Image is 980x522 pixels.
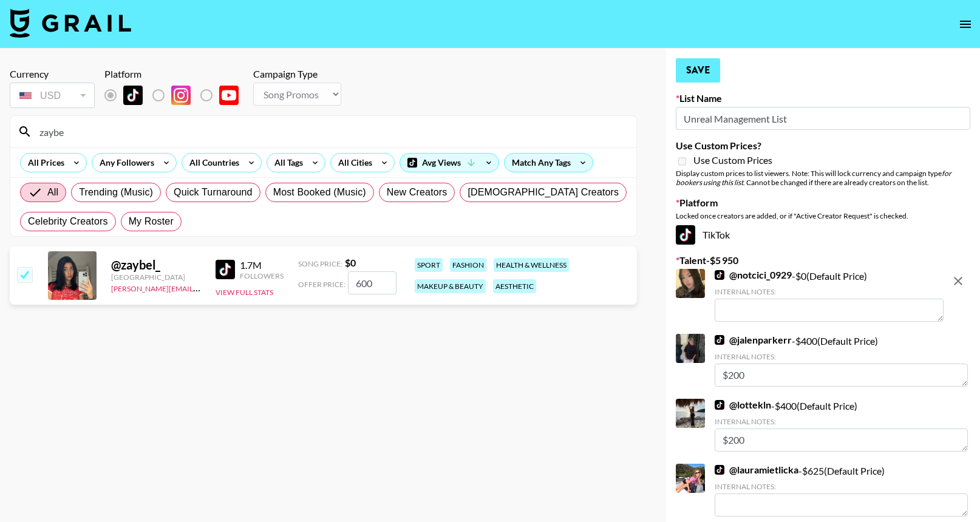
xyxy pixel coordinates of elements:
div: aesthetic [493,279,536,293]
button: View Full Stats [216,288,273,297]
div: Internal Notes: [715,417,968,426]
img: TikTok [715,270,724,280]
div: Avg Views [400,154,499,172]
div: health & wellness [494,258,569,272]
img: TikTok [123,86,143,105]
div: Campaign Type [253,68,341,80]
em: for bookers using this list [676,169,951,187]
span: Offer Price: [298,280,345,289]
div: sport [415,258,443,272]
div: [GEOGRAPHIC_DATA] [111,273,201,282]
img: TikTok [676,225,695,245]
a: @lauramietlicka [715,464,798,476]
div: - $ 625 (Default Price) [715,464,968,517]
div: fashion [450,258,486,272]
input: 0 [348,271,396,294]
div: Any Followers [92,154,157,172]
a: @lottekln [715,399,771,411]
label: Use Custom Prices? [676,140,970,152]
button: Save [676,58,720,83]
div: Remove selected talent to change your currency [10,80,95,110]
span: Song Price: [298,259,342,268]
div: All Cities [331,154,375,172]
div: Internal Notes: [715,352,968,361]
div: Remove selected talent to change platforms [104,83,248,108]
img: YouTube [219,86,239,105]
img: TikTok [715,465,724,475]
button: open drawer [953,12,978,36]
textarea: $200 [715,364,968,387]
span: Use Custom Prices [693,154,772,166]
span: Trending (Music) [79,185,153,200]
a: [PERSON_NAME][EMAIL_ADDRESS][PERSON_NAME][PERSON_NAME][DOMAIN_NAME] [111,282,406,293]
img: TikTok [715,335,724,345]
div: All Prices [21,154,67,172]
div: Currency [10,68,95,80]
div: Internal Notes: [715,482,968,491]
div: Platform [104,68,248,80]
div: - $ 400 (Default Price) [715,399,968,452]
span: My Roster [129,214,174,229]
label: Talent - $ 5 950 [676,254,970,266]
label: Platform [676,197,970,209]
a: @jalenparkerr [715,334,792,346]
a: @notcici_0929 [715,269,792,281]
img: Grail Talent [10,8,131,38]
span: All [47,185,58,200]
div: Display custom prices to list viewers. Note: This will lock currency and campaign type . Cannot b... [676,169,970,187]
textarea: $200 [715,429,968,452]
div: 1.7M [240,259,284,271]
label: List Name [676,92,970,104]
div: Internal Notes: [715,287,944,296]
span: New Creators [387,185,447,200]
span: Most Booked (Music) [273,185,366,200]
div: Locked once creators are added, or if "Active Creator Request" is checked. [676,211,970,220]
img: Instagram [171,86,191,105]
div: Followers [240,271,284,280]
div: TikTok [676,225,970,245]
button: remove [946,269,970,293]
span: Quick Turnaround [174,185,253,200]
div: All Tags [267,154,305,172]
input: Search by User Name [32,122,629,141]
div: - $ 400 (Default Price) [715,334,968,387]
div: @ zaybel_ [111,257,201,273]
div: - $ 0 (Default Price) [715,269,944,322]
strong: $ 0 [345,257,356,268]
img: TikTok [216,260,235,279]
div: Match Any Tags [505,154,593,172]
div: makeup & beauty [415,279,486,293]
div: USD [12,85,92,106]
div: All Countries [182,154,242,172]
span: Celebrity Creators [28,214,108,229]
span: [DEMOGRAPHIC_DATA] Creators [468,185,619,200]
img: TikTok [715,400,724,410]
